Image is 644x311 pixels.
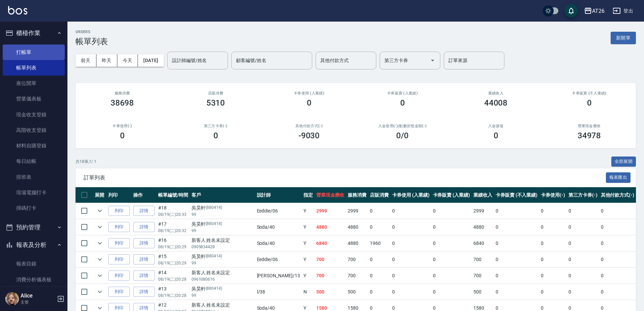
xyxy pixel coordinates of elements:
p: 0905834428 [192,244,254,250]
h2: 卡券使用(-) [84,124,161,128]
p: 99 [192,228,254,234]
a: 排班表 [3,169,65,185]
td: l /38 [255,284,302,300]
td: 0 [368,268,390,284]
td: Y [302,268,315,284]
p: 99 [192,292,254,299]
td: 0 [390,219,431,235]
a: 詳情 [133,287,155,297]
td: 0 [494,268,539,284]
h3: 0 /0 [396,131,409,140]
p: 主管 [21,299,55,305]
td: 0 [494,235,539,251]
td: 0 [539,235,567,251]
h2: 卡券販賣 (入業績) [364,91,441,95]
td: Soda /40 [255,219,302,235]
td: 0 [431,268,472,284]
td: 0 [567,268,599,284]
img: Logo [8,6,27,15]
h2: 卡券使用 (入業績) [270,91,348,95]
div: 吳昊軒 [192,285,254,292]
button: 列印 [108,238,130,249]
div: 吳昊軒 [192,204,254,211]
div: 新客人 姓名未設定 [192,302,254,309]
td: 700 [346,268,368,284]
h2: 業績收入 [457,91,534,95]
h3: 38698 [111,98,134,108]
h3: 0 [307,98,312,108]
div: 新客人 姓名未設定 [192,269,254,276]
p: (880414) [206,221,223,228]
td: 0 [567,252,599,267]
button: expand row [95,238,105,248]
h3: 0 [400,98,405,108]
td: 4880 [315,219,346,235]
td: 0 [567,235,599,251]
button: expand row [95,271,105,281]
td: 0 [539,252,567,267]
p: (880414) [206,204,223,211]
p: 08/19 (二) 20:28 [158,276,188,282]
span: 訂單列表 [84,174,606,181]
td: Eeddie /06 [255,252,302,267]
td: 0 [494,252,539,267]
td: 4880 [346,235,368,251]
th: 店販消費 [368,187,390,203]
div: 吳昊軒 [192,221,254,228]
th: 卡券販賣 (不入業績) [494,187,539,203]
a: 新開單 [611,34,636,41]
p: 共 18 筆, 1 / 1 [76,159,96,165]
td: N [302,284,315,300]
td: 0 [599,268,636,284]
h3: 44008 [484,98,508,108]
td: 0 [368,203,390,219]
p: 08/19 (二) 20:28 [158,292,188,299]
img: Person [5,292,19,306]
td: 0 [599,235,636,251]
p: 99 [192,260,254,266]
td: [PERSON_NAME] /13 [255,268,302,284]
p: 0961080616 [192,276,254,282]
a: 現場電腦打卡 [3,185,65,200]
button: expand row [95,206,105,216]
h3: 服務消費 [84,91,161,95]
th: 卡券使用(-) [539,187,567,203]
p: 99 [192,211,254,218]
a: 詳情 [133,222,155,232]
td: 700 [315,252,346,267]
td: #14 [156,268,190,284]
button: 櫃檯作業 [3,24,65,42]
h3: 0 [213,131,218,140]
h5: Alice [21,292,55,299]
td: 0 [368,219,390,235]
a: 詳情 [133,238,155,249]
td: 6840 [315,235,346,251]
td: 0 [431,235,472,251]
a: 營業儀表板 [3,91,65,107]
th: 操作 [131,187,156,203]
p: 08/19 (二) 20:33 [158,211,188,218]
th: 帳單編號/時間 [156,187,190,203]
button: 登出 [610,5,636,17]
p: (880414) [206,285,223,292]
p: (880414) [206,253,223,260]
h2: 第三方卡券(-) [177,124,254,128]
h3: 0 [120,131,125,140]
td: 0 [494,284,539,300]
td: 0 [567,219,599,235]
td: 2999 [472,203,494,219]
td: 700 [472,268,494,284]
td: 0 [539,203,567,219]
a: 現金收支登錄 [3,107,65,122]
th: 卡券販賣 (入業績) [431,187,472,203]
a: 座位開單 [3,76,65,91]
td: #15 [156,252,190,267]
td: 0 [599,219,636,235]
h2: 卡券販賣 (不入業績) [551,91,628,95]
th: 營業現金應收 [315,187,346,203]
td: 0 [390,235,431,251]
td: #17 [156,219,190,235]
td: 0 [390,252,431,267]
button: 報表匯出 [606,172,631,183]
td: 1960 [368,235,390,251]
